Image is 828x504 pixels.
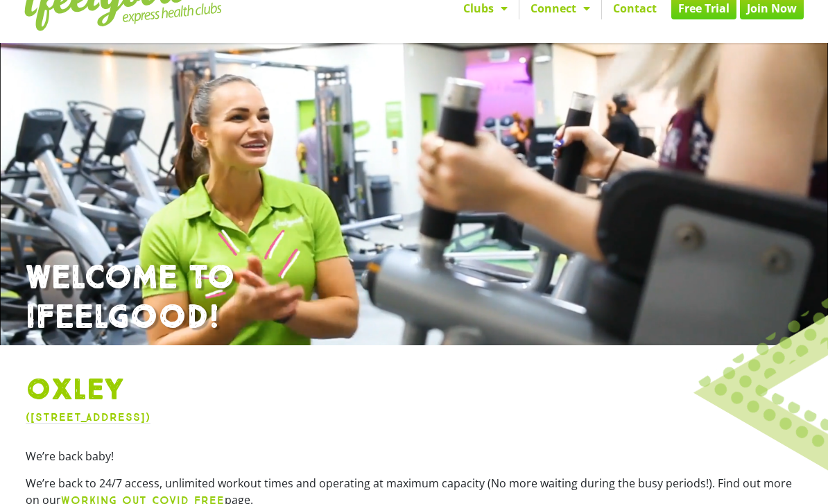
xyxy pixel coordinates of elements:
[26,259,802,338] h1: WELCOME TO IFEELGOOD!
[26,373,802,409] h1: Oxley
[26,448,802,464] p: We’re back baby!
[26,410,150,424] a: ([STREET_ADDRESS])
